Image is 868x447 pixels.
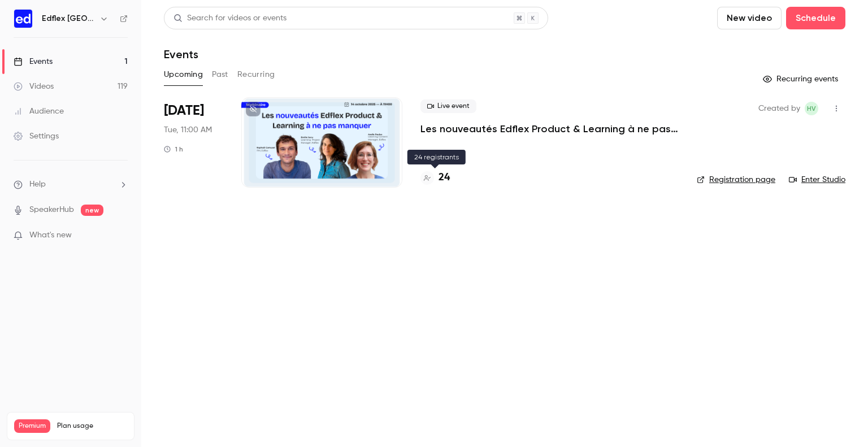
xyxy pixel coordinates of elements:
button: Past [212,66,228,84]
button: Recurring events [758,70,845,88]
a: 24 [420,170,450,185]
span: Tue, 11:00 AM [164,124,212,136]
a: Enter Studio [789,174,845,185]
button: Schedule [786,7,845,29]
span: Live event [420,99,476,113]
span: Created by [758,102,800,115]
li: help-dropdown-opener [14,179,128,190]
span: Premium [14,419,50,433]
div: Search for videos or events [173,12,287,24]
div: Events [14,56,53,67]
h4: 24 [439,170,450,185]
span: HV [807,102,816,115]
span: Help [29,179,46,190]
span: Plan usage [57,422,127,431]
a: SpeakerHub [29,204,74,216]
button: Recurring [237,66,275,84]
span: new [81,205,103,216]
iframe: Noticeable Trigger [114,231,128,241]
button: New video [717,7,782,29]
h6: Edflex [GEOGRAPHIC_DATA] [42,13,95,24]
span: What's new [29,229,72,241]
div: Videos [14,81,54,92]
div: Audience [14,106,64,117]
a: Registration page [697,174,775,185]
img: Edflex France [14,10,32,28]
a: Les nouveautés Edflex Product & Learning à ne pas manquer [420,122,679,136]
div: 1 h [164,145,183,154]
div: Oct 14 Tue, 11:00 AM (Europe/Paris) [164,97,223,188]
button: Upcoming [164,66,203,84]
div: Settings [14,131,59,142]
span: Hélène VENTURINI [805,102,818,115]
h1: Events [164,47,198,61]
span: [DATE] [164,102,204,120]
